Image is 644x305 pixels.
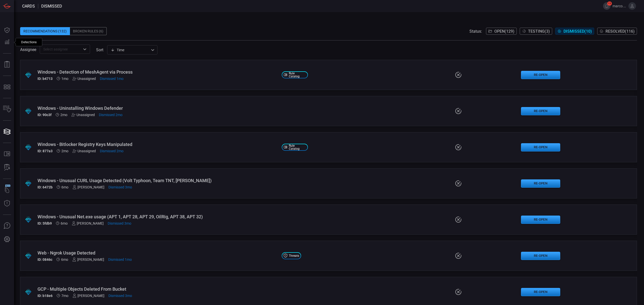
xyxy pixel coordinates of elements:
div: Windows - Unusual Net.exe usage (APT 1, APT 28, APT 29, OilRig, APT 38, APT 32) [37,214,278,219]
div: [PERSON_NAME] [72,185,104,189]
div: Windows - Detection of MeshAgent via Process [37,69,278,75]
button: 15 [603,2,611,10]
div: Unassigned [71,113,95,117]
button: Resolved(116) [597,28,637,35]
button: Detections [1,36,13,48]
h5: ID: 877a3 [37,149,53,153]
div: Web - Ngrok Usage Detected [37,250,278,256]
span: Jun 10, 2025 5:51 PM [108,294,132,298]
span: Cards [22,4,35,9]
div: [PERSON_NAME] [72,294,104,298]
button: Wingman [1,184,13,196]
h5: ID: b4713 [37,77,53,81]
button: Open(129) [486,28,517,35]
button: Reports [1,59,13,71]
button: Re-Open [521,143,560,151]
button: Ask Us A Question [1,220,13,232]
button: MITRE - Detection Posture [1,81,13,93]
div: GCP - Multiple Objects Deleted From Bucket [37,286,278,292]
button: Re-Open [521,252,560,260]
input: Select assignee [41,46,80,52]
label: sort [96,47,103,52]
span: Jan 29, 2025 9:11 AM [61,294,68,298]
button: Cards [1,126,13,138]
button: Dashboard [1,24,13,36]
button: Open [81,46,88,53]
div: Recommendations (132) [20,27,70,35]
span: dismissed [41,4,62,9]
button: Re-Open [521,216,560,224]
div: Windows - Bitlocker Registry Keys Manipulated [37,142,278,147]
div: Windows - Unusual CURL Usage Detected (Volt Typhoon, Team TNT, Rocke) [37,178,278,183]
button: Preferences [1,233,13,245]
div: Broken Rules (6) [70,27,107,35]
h5: ID: 5fdb9 [37,221,52,225]
span: Rule Catalog [289,72,306,78]
span: Jul 01, 2025 3:45 AM [60,113,67,117]
span: Feb 17, 2025 8:23 AM [61,221,68,225]
div: Unassigned [72,77,96,81]
button: Re-Open [521,107,560,115]
span: Rule Catalog [289,144,306,150]
h5: ID: b18e6 [37,294,53,298]
span: Dismissed ( 10 ) [563,29,592,34]
span: Assignee [20,47,36,52]
span: Feb 17, 2025 8:19 AM [61,258,68,262]
span: Feb 17, 2025 8:24 AM [61,185,68,189]
span: Jul 08, 2025 2:11 PM [100,149,124,153]
button: Threat Intelligence [1,197,13,210]
div: Unassigned [72,149,96,153]
span: Jun 17, 2025 7:13 AM [61,149,68,153]
h5: ID: 90c3f [37,113,52,117]
span: 15 [607,2,612,6]
span: Jul 15, 2025 6:50 AM [61,77,68,81]
span: Jul 18, 2025 4:07 PM [100,77,124,81]
h5: ID: 0846c [37,258,52,262]
span: Open ( 129 ) [494,29,514,34]
span: Testing ( 3 ) [528,29,550,34]
div: Windows - Uninstalling Windows Defender [37,106,278,111]
button: Rule Catalog [1,148,13,160]
button: Dismissed(10) [555,28,594,35]
button: Re-Open [521,71,560,79]
span: Status: [469,29,482,34]
h5: ID: 6472b [37,185,53,189]
span: Resolved ( 116 ) [606,29,635,34]
button: ALERT ANALYSIS [1,162,13,174]
span: Jun 02, 2025 12:28 PM [108,185,132,189]
span: marco.[PERSON_NAME] [613,4,626,8]
div: Time [111,47,149,53]
span: May 22, 2025 1:45 PM [108,221,131,225]
button: Testing(3) [520,28,552,35]
span: Jul 16, 2025 11:15 AM [108,258,132,262]
div: [PERSON_NAME] [72,221,104,225]
button: Inventory [1,103,13,115]
button: Re-Open [521,288,560,296]
div: [PERSON_NAME] [72,258,104,262]
span: Threats [289,254,299,257]
span: Jul 08, 2025 12:50 PM [99,113,123,117]
button: Re-Open [521,179,560,188]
